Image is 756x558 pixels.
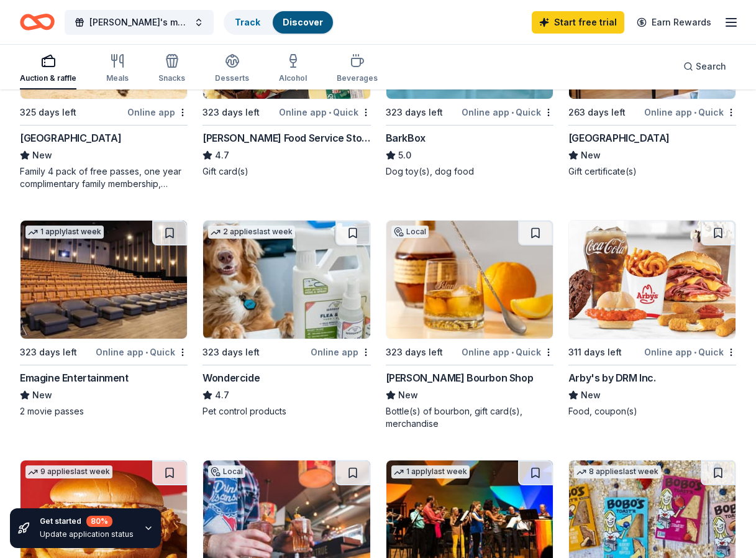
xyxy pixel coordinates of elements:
[398,388,418,403] span: New
[106,73,129,83] div: Meals
[283,17,323,27] a: Discover
[20,345,77,360] div: 323 days left
[569,221,736,339] img: Image for Arby's by DRM Inc.
[568,105,626,120] div: 263 days left
[462,104,553,120] div: Online app Quick
[20,48,76,89] button: Auction & raffle
[203,370,260,385] div: Wondercide
[224,10,334,35] button: TrackDiscover
[20,105,76,120] div: 325 days left
[208,465,245,478] div: Local
[386,345,443,360] div: 323 days left
[279,104,371,120] div: Online app Quick
[215,48,249,89] button: Desserts
[235,17,260,27] a: Track
[696,59,726,74] span: Search
[511,107,514,117] span: •
[391,226,429,238] div: Local
[86,516,112,527] div: 80 %
[96,344,188,360] div: Online app Quick
[20,130,121,145] div: [GEOGRAPHIC_DATA]
[203,130,370,145] div: [PERSON_NAME] Food Service Store
[581,388,601,403] span: New
[203,165,370,178] div: Gift card(s)
[208,226,295,239] div: 2 applies last week
[158,48,185,89] button: Snacks
[386,105,443,120] div: 323 days left
[391,465,470,478] div: 1 apply last week
[386,130,426,145] div: BarkBox
[40,529,134,539] div: Update application status
[386,165,553,178] div: Dog toy(s), dog food
[25,226,104,239] div: 1 apply last week
[89,15,189,30] span: [PERSON_NAME]'s memorial fundraiser
[462,344,553,360] div: Online app Quick
[20,405,188,418] div: 2 movie passes
[127,104,188,120] div: Online app
[65,10,214,35] button: [PERSON_NAME]'s memorial fundraiser
[40,516,134,527] div: Get started
[215,148,229,163] span: 4.7
[106,48,129,89] button: Meals
[568,165,736,178] div: Gift certificate(s)
[311,344,371,360] div: Online app
[386,405,553,430] div: Bottle(s) of bourbon, gift card(s), merchandise
[568,220,736,418] a: Image for Arby's by DRM Inc.311 days leftOnline app•QuickArby's by DRM Inc.NewFood, coupon(s)
[203,405,370,418] div: Pet control products
[20,73,76,83] div: Auction & raffle
[694,347,696,357] span: •
[20,165,188,190] div: Family 4 pack of free passes, one year complimentary family membership, behind the scenes tour
[694,107,696,117] span: •
[20,221,187,339] img: Image for Emagine Entertainment
[158,73,185,83] div: Snacks
[203,221,370,339] img: Image for Wondercide
[279,48,307,89] button: Alcohol
[532,11,624,34] a: Start free trial
[398,148,411,163] span: 5.0
[568,345,622,360] div: 311 days left
[581,148,601,163] span: New
[32,148,52,163] span: New
[673,54,736,79] button: Search
[20,7,55,37] a: Home
[644,104,736,120] div: Online app Quick
[215,388,229,403] span: 4.7
[511,347,514,357] span: •
[568,370,656,385] div: Arby's by DRM Inc.
[644,344,736,360] div: Online app Quick
[629,11,719,34] a: Earn Rewards
[386,220,553,430] a: Image for Blanton's Bourbon ShopLocal323 days leftOnline app•Quick[PERSON_NAME] Bourbon ShopNewBo...
[25,465,112,478] div: 9 applies last week
[279,73,307,83] div: Alcohol
[568,405,736,418] div: Food, coupon(s)
[203,105,260,120] div: 323 days left
[203,345,260,360] div: 323 days left
[20,220,188,418] a: Image for Emagine Entertainment1 applylast week323 days leftOnline app•QuickEmagine Entertainment...
[568,130,670,145] div: [GEOGRAPHIC_DATA]
[32,388,52,403] span: New
[145,347,148,357] span: •
[574,465,661,478] div: 8 applies last week
[337,73,378,83] div: Beverages
[203,220,370,418] a: Image for Wondercide2 applieslast week323 days leftOnline appWondercide4.7Pet control products
[386,370,534,385] div: [PERSON_NAME] Bourbon Shop
[337,48,378,89] button: Beverages
[329,107,331,117] span: •
[20,370,129,385] div: Emagine Entertainment
[215,73,249,83] div: Desserts
[386,221,553,339] img: Image for Blanton's Bourbon Shop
